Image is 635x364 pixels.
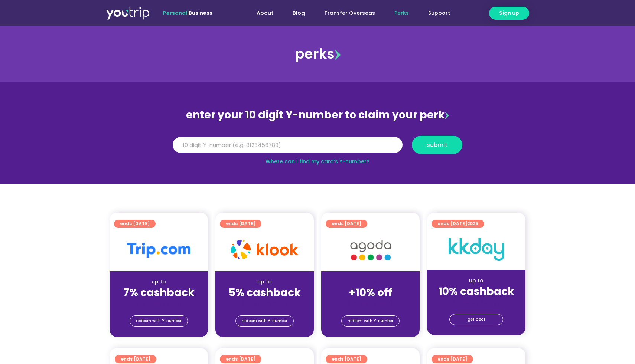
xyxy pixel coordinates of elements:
span: ends [DATE] [437,220,478,228]
a: Transfer Overseas [315,6,385,20]
a: ends [DATE] [432,355,473,363]
a: Where can I find my card’s Y-number? [266,158,369,165]
a: Sign up [489,7,529,20]
a: ends [DATE] [220,355,261,363]
form: Y Number [173,136,462,160]
span: 2025 [467,220,478,227]
span: ends [DATE] [226,220,255,228]
span: get deal [468,314,485,325]
strong: 5% cashback [229,285,301,300]
span: ends [DATE] [120,220,150,228]
div: (for stays only) [115,299,202,307]
a: Blog [283,6,315,20]
span: ends [DATE] [332,355,361,363]
span: Personal [163,9,187,17]
a: ends [DATE]2025 [432,220,484,228]
span: ends [DATE] [437,355,467,363]
button: submit [412,136,462,154]
a: redeem with Y-number [130,315,188,327]
a: ends [DATE] [115,355,156,363]
div: (for stays only) [221,299,308,307]
input: 10 digit Y-number (e.g. 8123456789) [173,137,403,153]
div: up to [433,277,520,285]
strong: +10% off [349,285,392,300]
span: redeem with Y-number [242,316,287,326]
span: redeem with Y-number [136,316,182,326]
a: Perks [385,6,419,20]
a: redeem with Y-number [235,315,294,327]
div: (for stays only) [433,298,520,306]
span: redeem with Y-number [348,316,393,326]
a: ends [DATE] [326,220,367,228]
span: submit [427,142,447,148]
a: About [247,6,283,20]
nav: Menu [232,6,460,20]
a: Support [419,6,460,20]
span: ends [DATE] [332,220,361,228]
a: redeem with Y-number [341,315,400,327]
strong: 10% cashback [438,284,514,299]
span: | [163,9,212,17]
div: (for stays only) [327,299,414,307]
div: enter your 10 digit Y-number to claim your perk [169,105,466,125]
div: up to [115,278,202,286]
a: ends [DATE] [220,220,261,228]
span: Sign up [499,9,519,17]
a: ends [DATE] [326,355,367,363]
a: Business [189,9,212,17]
div: up to [221,278,308,286]
strong: 7% cashback [123,285,195,300]
span: ends [DATE] [226,355,255,363]
span: up to [364,278,377,285]
a: get deal [449,314,503,325]
span: ends [DATE] [121,355,150,363]
a: ends [DATE] [114,220,156,228]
